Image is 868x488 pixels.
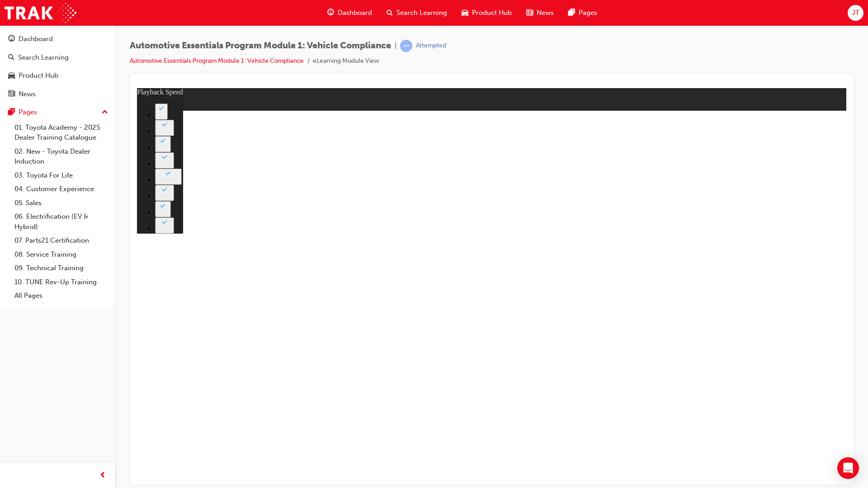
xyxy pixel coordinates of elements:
[11,234,112,248] a: 07. Parts21 Certification
[4,49,112,66] a: Search Learning
[579,8,597,18] span: Pages
[848,5,863,21] button: JT
[11,169,112,183] a: 03. Toyota For Life
[5,3,76,23] img: Trak
[18,113,34,129] button: 0.5
[11,196,112,210] a: 05. Sales
[11,210,112,234] a: 06. Electrification (EV & Hybrid)
[22,23,27,30] div: 2
[8,54,14,62] span: search-icon
[11,248,112,262] a: 08. Service Training
[18,52,69,63] div: Search Learning
[4,104,112,121] button: Pages
[99,470,106,481] span: prev-icon
[387,7,393,19] span: search-icon
[8,35,15,43] span: guage-icon
[18,80,45,97] button: Normal
[837,457,859,479] div: Open Intercom Messenger
[327,7,334,19] span: guage-icon
[22,137,33,144] div: 0.25
[4,67,112,84] a: Product Hub
[8,90,15,99] span: news-icon
[4,86,112,103] a: News
[102,107,108,118] span: up-icon
[130,57,304,65] a: Automotive Essentials Program Module 1: Vehicle Compliance
[400,40,412,52] span: learningRecordVerb_ATTEMPT-icon
[22,56,30,63] div: 1.5
[526,7,533,19] span: news-icon
[18,129,37,145] button: 0.25
[4,31,112,47] a: Dashboard
[396,8,447,18] span: Search Learning
[11,145,112,169] a: 02. New - Toyota Dealer Induction
[19,107,37,117] div: Pages
[22,40,33,47] div: 1.75
[8,72,15,80] span: car-icon
[4,29,112,104] button: DashboardSearch LearningProduct HubNews
[472,8,512,18] span: Product Hub
[22,72,33,79] div: 1.25
[561,4,604,22] a: pages-iconPages
[11,289,112,303] a: All Pages
[537,8,554,18] span: News
[22,89,41,95] div: Normal
[19,34,53,44] div: Dashboard
[11,275,112,289] a: 10. TUNE Rev-Up Training
[568,7,575,19] span: pages-icon
[130,41,391,51] span: Automotive Essentials Program Module 1: Vehicle Compliance
[320,4,379,22] a: guage-iconDashboard
[18,15,31,32] button: 2
[313,56,379,66] li: eLearning Module View
[19,89,36,99] div: News
[852,8,859,18] span: JT
[18,64,37,80] button: 1.25
[338,8,372,18] span: Dashboard
[18,32,37,48] button: 1.75
[18,97,37,113] button: 0.75
[519,4,561,22] a: news-iconNews
[462,7,468,19] span: car-icon
[379,4,454,22] a: search-iconSearch Learning
[11,182,112,196] a: 04. Customer Experience
[11,121,112,145] a: 01. Toyota Academy - 2025 Dealer Training Catalogue
[8,108,15,117] span: pages-icon
[11,261,112,275] a: 09. Technical Training
[18,48,34,64] button: 1.5
[416,42,446,50] div: Attempted
[22,121,30,128] div: 0.5
[19,70,58,81] div: Product Hub
[454,4,519,22] a: car-iconProduct Hub
[22,105,33,112] div: 0.75
[395,41,396,51] span: |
